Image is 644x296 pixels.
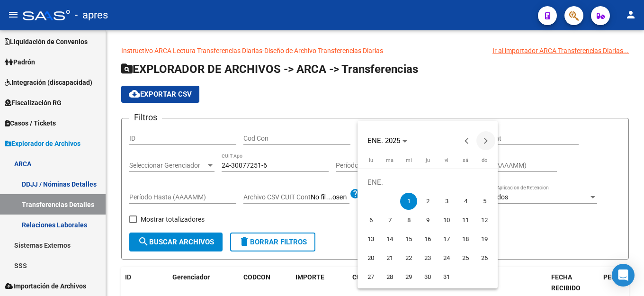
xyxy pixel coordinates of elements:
span: 13 [362,231,379,248]
button: Choose month and year [364,132,411,149]
span: 10 [438,212,455,229]
button: 19 de enero de 2025 [475,230,494,249]
button: 5 de enero de 2025 [475,192,494,211]
button: 24 de enero de 2025 [437,249,456,268]
span: 8 [400,212,417,229]
button: 16 de enero de 2025 [418,230,437,249]
button: 4 de enero de 2025 [456,192,475,211]
button: 9 de enero de 2025 [418,211,437,230]
button: 20 de enero de 2025 [361,249,380,268]
span: 27 [362,269,379,286]
span: 3 [438,193,455,210]
td: ENE. [361,173,494,192]
span: mi [406,157,412,163]
span: 23 [419,250,436,267]
button: 30 de enero de 2025 [418,268,437,287]
button: 17 de enero de 2025 [437,230,456,249]
button: 10 de enero de 2025 [437,211,456,230]
button: 15 de enero de 2025 [399,230,418,249]
span: 17 [438,231,455,248]
span: ma [386,157,394,163]
span: 11 [457,212,474,229]
button: 2 de enero de 2025 [418,192,437,211]
span: 1 [400,193,417,210]
span: 25 [457,250,474,267]
span: 20 [362,250,379,267]
button: 13 de enero de 2025 [361,230,380,249]
span: ENE. 2025 [367,136,400,145]
button: 6 de enero de 2025 [361,211,380,230]
button: 1 de enero de 2025 [399,192,418,211]
span: 30 [419,269,436,286]
span: 31 [438,269,455,286]
button: 12 de enero de 2025 [475,211,494,230]
span: sá [463,157,468,163]
button: 28 de enero de 2025 [380,268,399,287]
button: 22 de enero de 2025 [399,249,418,268]
span: 19 [476,231,493,248]
span: 7 [381,212,398,229]
span: 2 [419,193,436,210]
span: 9 [419,212,436,229]
button: 25 de enero de 2025 [456,249,475,268]
button: 29 de enero de 2025 [399,268,418,287]
span: 26 [476,250,493,267]
button: 3 de enero de 2025 [437,192,456,211]
span: do [482,157,487,163]
span: 12 [476,212,493,229]
button: Previous month [457,131,476,150]
span: 5 [476,193,493,210]
button: Next month [476,131,495,150]
button: 8 de enero de 2025 [399,211,418,230]
span: 29 [400,269,417,286]
span: 21 [381,250,398,267]
button: 18 de enero de 2025 [456,230,475,249]
button: 26 de enero de 2025 [475,249,494,268]
button: 11 de enero de 2025 [456,211,475,230]
span: 24 [438,250,455,267]
button: 27 de enero de 2025 [361,268,380,287]
button: 14 de enero de 2025 [380,230,399,249]
span: lu [369,157,373,163]
span: ju [426,157,430,163]
span: 18 [457,231,474,248]
span: 22 [400,250,417,267]
span: 6 [362,212,379,229]
span: vi [445,157,448,163]
button: 21 de enero de 2025 [380,249,399,268]
span: 15 [400,231,417,248]
span: 4 [457,193,474,210]
span: 14 [381,231,398,248]
button: 7 de enero de 2025 [380,211,399,230]
button: 31 de enero de 2025 [437,268,456,287]
div: Open Intercom Messenger [612,264,635,287]
span: 16 [419,231,436,248]
span: 28 [381,269,398,286]
button: 23 de enero de 2025 [418,249,437,268]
